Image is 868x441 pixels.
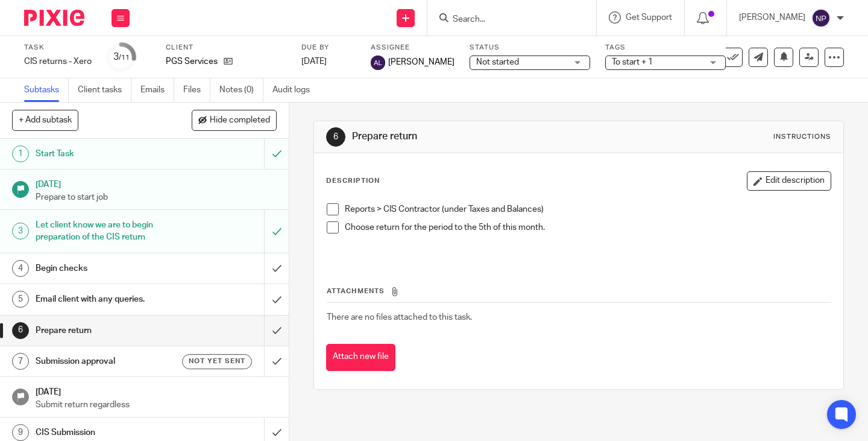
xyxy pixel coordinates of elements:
div: 5 [12,291,29,308]
span: [PERSON_NAME] [388,56,454,68]
span: Get Support [626,13,672,22]
h1: [DATE] [36,383,277,398]
h1: Submission approval [36,352,180,370]
p: [PERSON_NAME] [739,11,805,24]
img: Pixie [24,10,84,26]
label: Tags [605,43,726,52]
a: Client tasks [78,78,131,102]
span: There are no files attached to this task. [327,313,472,322]
span: To start + 1 [612,58,653,66]
a: Audit logs [272,78,319,102]
h1: Email client with any queries. [36,290,180,308]
span: Not yet sent [189,356,245,366]
div: 4 [12,260,29,277]
p: Prepare to start job [36,191,277,203]
small: /11 [119,54,130,61]
button: + Add subtask [12,110,78,130]
a: Files [183,78,210,102]
button: Edit description [747,171,831,191]
a: Notes (0) [219,78,263,102]
label: Task [24,43,92,52]
span: Attachments [327,288,385,294]
span: Not started [476,58,519,66]
div: 6 [12,322,29,339]
div: 6 [326,127,345,147]
p: Reports > CIS Contractor (under Taxes and Balances) [345,203,831,215]
div: 7 [12,353,29,370]
h1: [DATE] [36,176,277,191]
h1: Start Task [36,145,180,163]
h1: Begin checks [36,259,180,278]
button: Hide completed [192,110,277,130]
img: svg%3E [811,8,831,28]
p: Description [326,176,380,186]
h1: Prepare return [36,322,180,340]
label: Client [166,43,286,52]
h1: Let client know we are to begin preparation of the CIS return [36,216,180,247]
div: 3 [12,223,29,240]
h1: Prepare return [352,130,605,143]
img: svg%3E [371,56,385,70]
div: 3 [113,50,130,64]
a: Emails [140,78,174,102]
input: Search [451,14,560,25]
label: Assignee [371,43,454,52]
button: Attach new file [326,344,395,371]
span: Hide completed [210,116,270,125]
label: Status [470,43,590,52]
label: Due by [301,43,356,52]
div: 9 [12,424,29,441]
div: CIS returns - Xero [24,56,92,68]
p: Submit return regardless [36,399,277,411]
div: Instructions [773,132,831,142]
span: [DATE] [301,57,327,66]
a: Subtasks [24,78,69,102]
div: 1 [12,145,29,162]
p: Choose return for the period to the 5th of this month. [345,221,831,233]
p: PGS Services [166,56,218,68]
